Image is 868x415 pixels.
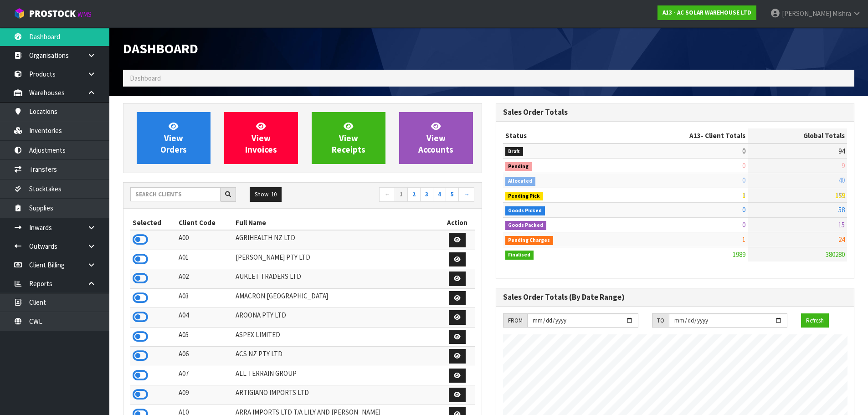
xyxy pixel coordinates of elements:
[176,250,234,269] td: A01
[742,161,745,170] span: 0
[224,112,298,164] a: ViewInvoices
[233,269,440,289] td: AUKLET TRADERS LTD
[176,385,234,405] td: A09
[446,187,459,202] a: 5
[160,121,187,155] span: View Orders
[742,235,745,244] span: 1
[801,313,829,328] button: Refresh
[505,177,536,186] span: Allocated
[379,187,395,202] a: ←
[420,187,433,202] a: 3
[503,108,847,117] h3: Sales Order Totals
[826,250,845,259] span: 380280
[503,128,617,143] th: Status
[250,187,282,202] button: Show: 10
[505,206,545,215] span: Goods Picked
[616,128,748,143] th: - Client Totals
[842,161,845,170] span: 9
[433,187,446,202] a: 4
[832,9,851,18] span: Mishra
[742,147,745,155] span: 0
[838,205,845,214] span: 58
[77,10,92,19] small: WMS
[233,230,440,250] td: AGRIHEALTH NZ LTD
[838,176,845,184] span: 40
[137,112,211,164] a: ViewOrders
[332,121,365,155] span: View Receipts
[395,187,408,202] a: 1
[176,269,234,289] td: A02
[505,192,544,201] span: Pending Pick
[742,191,745,200] span: 1
[407,187,421,202] a: 2
[742,205,745,214] span: 0
[130,215,176,230] th: Selected
[233,327,440,347] td: ASPEX LIMITED
[176,308,234,328] td: A04
[176,288,234,308] td: A03
[233,347,440,366] td: ACS NZ PTY LTD
[399,112,473,164] a: ViewAccounts
[440,215,475,230] th: Action
[838,235,845,244] span: 24
[14,8,25,19] img: cube-alt.png
[123,40,198,57] span: Dashboard
[505,236,554,245] span: Pending Charges
[233,288,440,308] td: AMACRON [GEOGRAPHIC_DATA]
[130,74,161,82] span: Dashboard
[505,221,547,230] span: Goods Packed
[652,313,669,328] div: TO
[176,215,234,230] th: Client Code
[233,308,440,328] td: AROONA PTY LTD
[29,8,76,20] span: ProStock
[233,385,440,405] td: ARTIGIANO IMPORTS LTD
[418,121,453,155] span: View Accounts
[742,176,745,184] span: 0
[748,128,847,143] th: Global Totals
[503,313,527,328] div: FROM
[176,366,234,385] td: A07
[505,147,524,156] span: Draft
[233,215,440,230] th: Full Name
[176,347,234,366] td: A06
[838,220,845,229] span: 15
[176,230,234,250] td: A00
[312,112,385,164] a: ViewReceipts
[505,251,534,260] span: Finalised
[835,191,845,200] span: 159
[505,162,532,171] span: Pending
[838,147,845,155] span: 94
[458,187,474,202] a: →
[657,5,756,20] a: A13 - AC SOLAR WAREHOUSE LTD
[245,121,277,155] span: View Invoices
[742,220,745,229] span: 0
[689,131,701,140] span: A13
[233,366,440,385] td: ALL TERRAIN GROUP
[130,187,221,201] input: Search clients
[503,293,847,302] h3: Sales Order Totals (By Date Range)
[733,250,745,259] span: 1989
[309,187,475,203] nav: Page navigation
[663,9,751,16] strong: A13 - AC SOLAR WAREHOUSE LTD
[176,327,234,347] td: A05
[233,250,440,269] td: [PERSON_NAME] PTY LTD
[782,9,831,18] span: [PERSON_NAME]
